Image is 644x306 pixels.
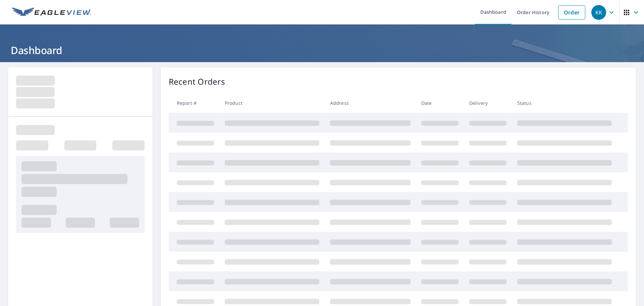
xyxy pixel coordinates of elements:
[219,93,325,113] th: Product
[325,93,416,113] th: Address
[512,93,617,113] th: Status
[464,93,512,113] th: Delivery
[169,93,219,113] th: Report #
[12,7,91,17] img: EV Logo
[169,76,225,88] p: Recent Orders
[8,43,636,57] h1: Dashboard
[591,5,606,20] div: KK
[558,5,585,19] a: Order
[416,93,464,113] th: Date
